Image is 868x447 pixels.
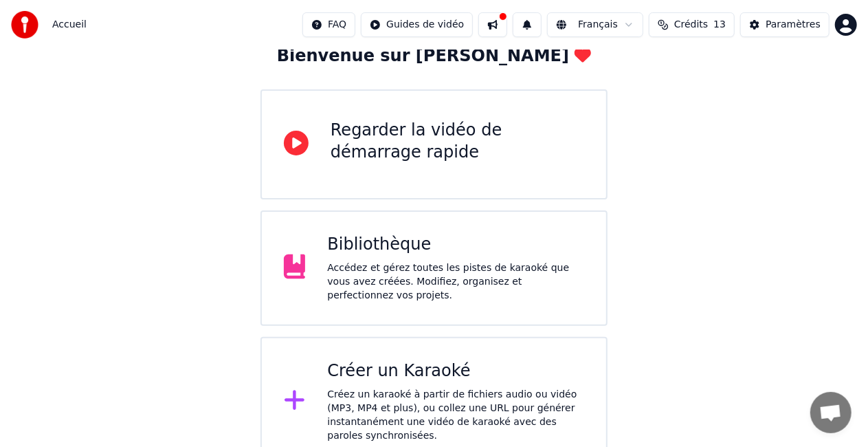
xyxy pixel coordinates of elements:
[327,388,584,443] div: Créez un karaoké à partir de fichiers audio ou vidéo (MP3, MP4 et plus), ou collez une URL pour g...
[277,45,591,67] div: Bienvenue sur [PERSON_NAME]
[740,12,830,37] button: Paramètres
[649,12,735,37] button: Crédits13
[52,18,87,32] span: Accueil
[52,18,87,32] nav: breadcrumb
[327,261,584,303] div: Accédez et gérez toutes les pistes de karaoké que vous avez créées. Modifiez, organisez et perfec...
[331,120,584,164] div: Regarder la vidéo de démarrage rapide
[11,11,38,39] img: youka
[302,12,355,37] button: FAQ
[327,234,584,256] div: Bibliothèque
[766,18,821,32] div: Paramètres
[361,12,473,37] button: Guides de vidéo
[674,18,708,32] span: Crédits
[810,392,852,433] div: Ouvrir le chat
[327,360,584,382] div: Créer un Karaoké
[713,18,726,32] span: 13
